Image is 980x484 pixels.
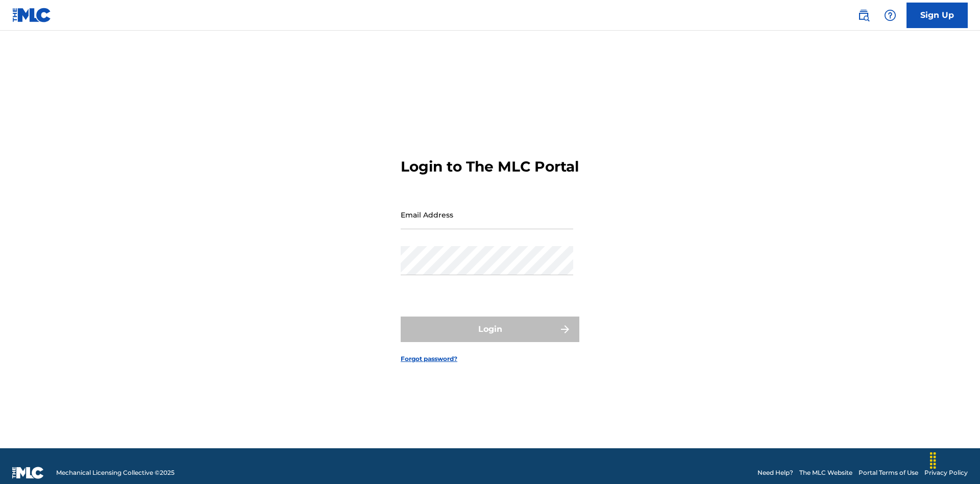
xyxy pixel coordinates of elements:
a: Portal Terms of Use [859,468,918,477]
img: search [857,9,870,21]
a: Public Search [853,5,874,26]
a: Forgot password? [401,354,457,364]
img: help [884,9,896,21]
a: Need Help? [757,468,793,477]
iframe: Chat Widget [929,435,980,484]
span: Mechanical Licensing Collective © 2025 [56,468,175,477]
a: Privacy Policy [924,468,968,477]
div: Drag [925,445,941,476]
a: Sign Up [906,3,968,28]
div: Help [880,5,900,26]
a: The MLC Website [799,468,852,477]
img: logo [12,467,44,479]
h3: Login to The MLC Portal [401,158,579,176]
img: MLC Logo [12,8,52,22]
